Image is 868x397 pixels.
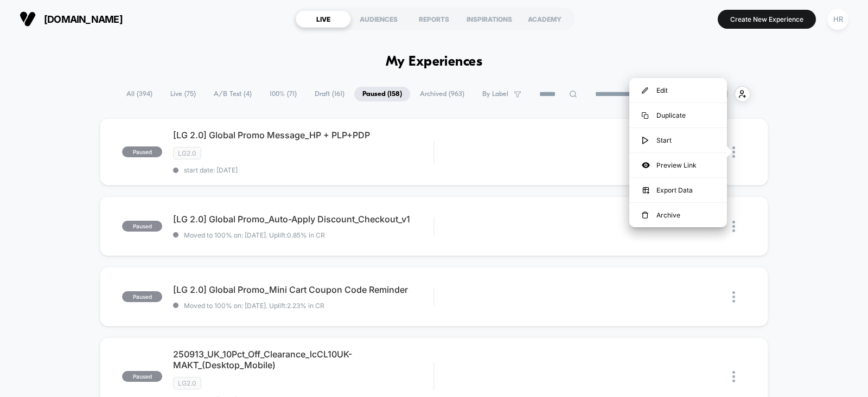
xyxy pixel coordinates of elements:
[824,8,852,30] button: HR
[629,203,727,227] div: Archive
[412,87,473,101] span: Archived ( 963 )
[732,146,735,158] img: close
[406,10,462,28] div: REPORTS
[629,128,727,152] div: Start
[462,10,517,28] div: INSPIRATIONS
[173,349,433,370] span: 250913_UK_10Pct_Off_Clearance_lcCL10UK-MAKT_(Desktop_Mobile)
[354,87,410,101] span: Paused ( 158 )
[732,221,735,232] img: close
[173,147,201,159] span: LG2.0
[629,153,727,177] div: Preview Link
[386,54,483,70] h1: My Experiences
[122,221,162,232] span: paused
[642,212,648,219] img: menu
[118,87,161,101] span: All ( 394 )
[173,377,201,389] span: LG2.0
[20,11,36,27] img: Visually logo
[517,10,572,28] div: ACADEMY
[184,231,325,239] span: Moved to 100% on: [DATE] . Uplift: 0.85% in CR
[629,103,727,127] div: Duplicate
[122,146,162,157] span: paused
[173,130,433,140] span: [LG 2.0] Global Promo Message_HP + PLP+PDP
[827,9,848,30] div: HR
[307,87,353,101] span: Draft ( 161 )
[732,291,735,303] img: close
[629,78,727,103] div: Edit
[206,87,260,101] span: A/B Test ( 4 )
[162,87,204,101] span: Live ( 75 )
[629,178,727,202] div: Export Data
[16,10,126,28] button: [DOMAIN_NAME]
[732,371,735,382] img: close
[261,87,305,101] span: 100% ( 71 )
[44,14,123,25] span: [DOMAIN_NAME]
[122,371,162,382] span: paused
[173,166,433,174] span: start date: [DATE]
[122,291,162,302] span: paused
[718,10,816,29] button: Create New Experience
[173,214,433,225] span: [LG 2.0] Global Promo_Auto-Apply Discount_Checkout_v1
[642,87,648,94] img: menu
[173,284,433,295] span: [LG 2.0] Global Promo_Mini Cart Coupon Code Reminder
[642,137,648,144] img: menu
[351,10,406,28] div: AUDIENCES
[296,10,351,28] div: LIVE
[642,112,648,119] img: menu
[482,90,508,98] span: By Label
[184,302,324,310] span: Moved to 100% on: [DATE] . Uplift: 2.23% in CR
